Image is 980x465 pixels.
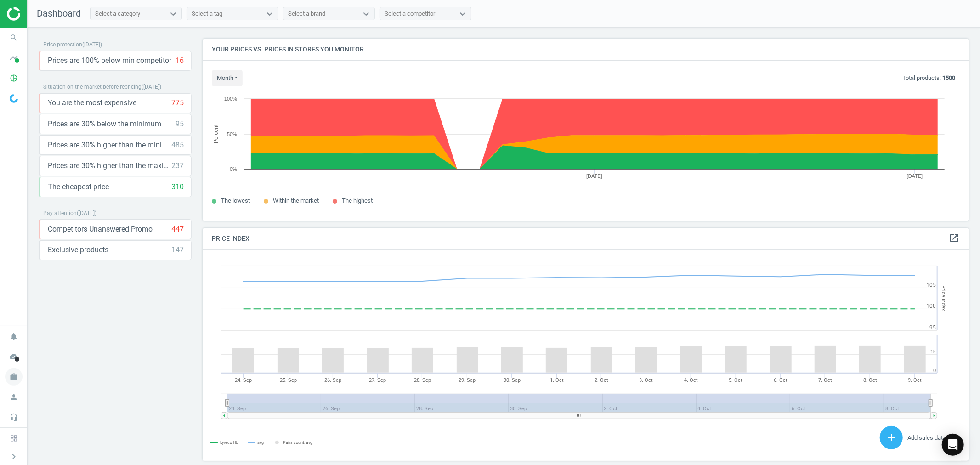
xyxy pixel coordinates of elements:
i: add [886,432,897,443]
div: Select a category [95,10,140,18]
span: ( [DATE] ) [77,210,96,216]
tspan: [DATE] [586,173,602,179]
tspan: 2. Oct [595,377,608,383]
tspan: 4. Oct [684,377,698,383]
tspan: Percent [213,124,219,143]
text: 50% [227,131,237,137]
div: 95 [176,119,184,129]
span: Price protection [43,41,82,48]
text: 100 [926,303,936,309]
img: wGWNvw8QSZomAAAAABJRU5ErkJggg== [10,94,18,103]
tspan: 3. Oct [640,377,653,383]
tspan: Lyreco HU [220,441,238,445]
a: open_in_new [949,232,960,244]
tspan: 27. Sep [369,377,386,383]
tspan: 26. Sep [324,377,341,383]
i: work [5,368,23,386]
span: Prices are 30% higher than the maximal [48,161,171,171]
span: The cheapest price [48,182,109,192]
i: open_in_new [949,232,960,244]
div: 310 [171,182,184,192]
span: ( [DATE] ) [82,41,102,48]
h4: Price Index [203,228,969,250]
span: Prices are 100% below min competitor [48,56,171,66]
button: month [212,70,243,86]
div: Open Intercom Messenger [942,434,964,456]
text: 0 [933,368,936,374]
tspan: 28. Sep [414,377,431,383]
tspan: 7. Oct [818,377,832,383]
i: chevron_right [8,451,19,462]
div: 447 [171,224,184,234]
b: 1500 [942,74,955,81]
i: cloud_done [5,348,23,365]
tspan: 9. Oct [908,377,922,383]
tspan: 30. Sep [504,377,521,383]
div: 147 [171,245,184,255]
i: timeline [5,49,23,67]
i: pie_chart_outlined [5,69,23,87]
text: 1k [930,349,936,355]
tspan: avg [257,440,264,445]
span: The highest [342,197,373,204]
div: 16 [176,56,184,66]
div: 485 [171,140,184,150]
div: Select a brand [288,10,325,18]
tspan: Pairs count: avg [283,440,312,445]
button: chevron_right [2,451,25,463]
span: The lowest [221,197,250,204]
tspan: 1. Oct [550,377,564,383]
tspan: 8. Oct [863,377,877,383]
tspan: 5. Oct [729,377,743,383]
text: 105 [926,282,936,288]
tspan: 6. Oct [774,377,787,383]
tspan: 29. Sep [459,377,476,383]
span: Within the market [273,197,319,204]
tspan: Price Index [940,286,946,311]
i: person [5,388,23,406]
tspan: 25. Sep [280,377,297,383]
span: Prices are 30% higher than the minimum [48,140,171,150]
span: Prices are 30% below the minimum [48,119,161,129]
div: Select a tag [192,10,222,18]
i: notifications [5,328,23,345]
text: 100% [224,96,237,102]
text: 95 [929,324,936,331]
i: headset_mic [5,408,23,426]
tspan: [DATE] [907,173,923,179]
button: add [880,426,903,449]
span: Competitors Unanswered Promo [48,224,153,234]
tspan: 24. Sep [235,377,252,383]
p: Total products: [902,74,955,82]
span: Exclusive products [48,245,108,255]
span: Pay attention [43,210,77,216]
span: Situation on the market before repricing [43,84,142,90]
i: search [5,29,23,46]
div: 237 [171,161,184,171]
h4: Your prices vs. prices in stores you monitor [203,39,969,60]
span: Add sales data [907,434,946,441]
div: Select a competitor [385,10,435,18]
img: ajHJNr6hYgQAAAAASUVORK5CYII= [7,7,72,21]
span: Dashboard [37,8,81,19]
text: 0% [230,166,237,172]
span: You are the most expensive [48,98,136,108]
div: 775 [171,98,184,108]
span: ( [DATE] ) [142,84,161,90]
